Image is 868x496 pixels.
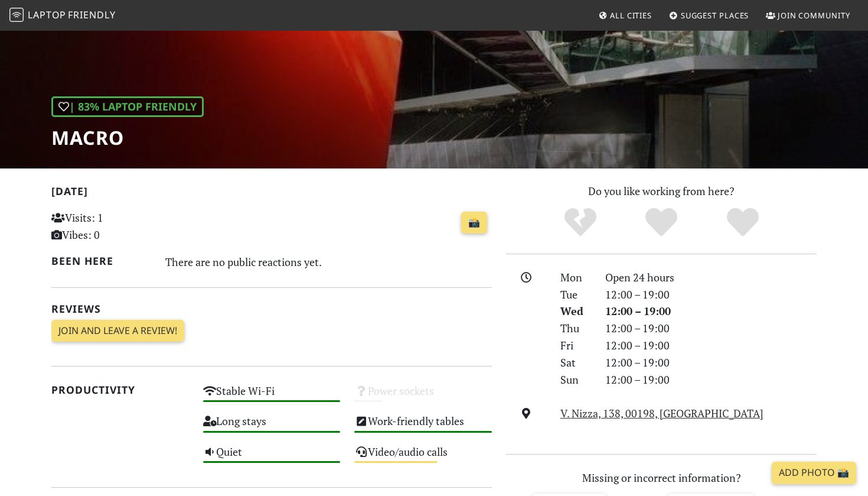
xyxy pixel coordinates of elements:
div: 12:00 – 19:00 [598,371,824,388]
p: Visits: 1 Vibes: 0 [51,209,189,244]
div: Stable Wi-Fi [196,381,348,411]
div: Open 24 hours [598,269,824,286]
span: Friendly [68,8,115,21]
div: 12:00 – 19:00 [598,320,824,337]
div: 12:00 – 19:00 [598,303,824,320]
div: Work-friendly tables [347,411,499,442]
p: Do you like working from here? [506,183,817,200]
div: Sun [553,371,598,388]
a: Suggest Places [664,5,754,26]
h2: Reviews [51,303,492,315]
div: Long stays [196,411,348,442]
div: There are no public reactions yet. [165,252,492,271]
div: Video/audio calls [347,442,499,472]
h1: MACRO [51,127,204,149]
div: Fri [553,337,598,354]
div: Sat [553,354,598,371]
div: Thu [553,320,598,337]
div: Quiet [196,442,348,472]
div: 12:00 – 19:00 [598,354,824,371]
div: Power sockets [347,381,499,411]
div: Definitely! [702,206,784,239]
div: No [540,206,621,239]
div: Wed [553,303,598,320]
a: V. Nizza, 138, 00198, [GEOGRAPHIC_DATA] [560,406,763,420]
div: Mon [553,269,598,286]
h2: [DATE] [51,185,492,202]
span: Laptop [28,8,66,21]
h2: Been here [51,255,151,267]
div: Yes [621,206,702,239]
span: Join Community [778,10,850,21]
a: Add Photo 📸 [772,462,856,484]
div: Tue [553,286,598,303]
a: 📸 [461,212,487,234]
img: LaptopFriendly [9,8,24,22]
a: Join and leave a review! [51,320,184,342]
div: | 83% Laptop Friendly [51,96,204,117]
span: All Cities [610,10,652,21]
div: 12:00 – 19:00 [598,337,824,354]
a: Join Community [761,5,855,26]
div: 12:00 – 19:00 [598,286,824,303]
h2: Productivity [51,384,189,396]
span: Suggest Places [681,10,749,21]
a: LaptopFriendly LaptopFriendly [9,5,116,26]
p: Missing or incorrect information? [506,469,817,487]
a: All Cities [593,5,657,26]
